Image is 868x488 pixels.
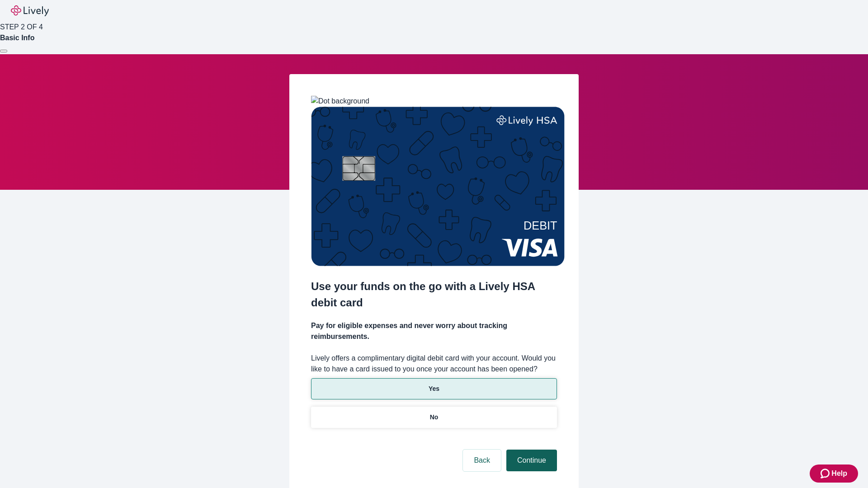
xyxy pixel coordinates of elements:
[429,384,439,394] p: Yes
[810,465,858,483] button: Zendesk support iconHelp
[311,320,557,342] h4: Pay for eligible expenses and never worry about tracking reimbursements.
[311,278,557,311] h2: Use your funds on the go with a Lively HSA debit card
[311,407,557,428] button: No
[463,450,501,471] button: Back
[311,96,369,107] img: Dot background
[831,468,847,479] span: Help
[311,378,557,399] button: Yes
[430,413,439,422] p: No
[311,353,557,375] label: Lively offers a complimentary digital debit card with your account. Would you like to have a card...
[821,468,831,479] svg: Zendesk support icon
[311,107,565,266] img: Debit card
[506,450,557,471] button: Continue
[11,5,49,16] img: Lively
